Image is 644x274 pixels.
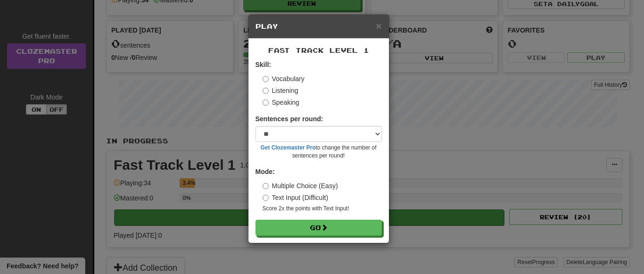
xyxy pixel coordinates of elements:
label: Vocabulary [263,74,305,83]
label: Listening [263,86,298,95]
label: Multiple Choice (Easy) [263,181,338,191]
input: Vocabulary [263,76,269,82]
span: × [376,20,381,31]
input: Multiple Choice (Easy) [263,183,269,189]
label: Sentences per round: [256,114,323,124]
h5: Play [256,22,382,31]
label: Text Input (Difficult) [263,193,329,202]
label: Speaking [263,98,299,107]
strong: Skill: [256,61,271,68]
small: to change the number of sentences per round! [256,144,382,160]
button: Close [376,21,381,31]
input: Listening [263,88,269,94]
a: Get Clozemaster Pro [261,144,316,151]
input: Text Input (Difficult) [263,195,269,201]
span: Fast Track Level 1 [268,46,369,54]
strong: Mode: [256,168,275,175]
button: Go [256,220,382,236]
input: Speaking [263,100,269,106]
small: Score 2x the points with Text Input ! [263,205,382,213]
